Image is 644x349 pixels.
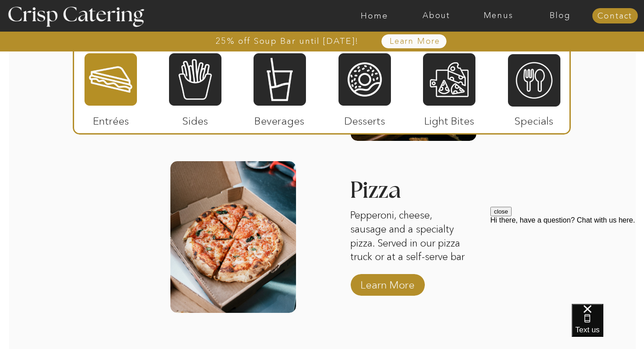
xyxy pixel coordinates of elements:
a: Menus [467,11,529,20]
a: Contact [592,12,638,21]
a: Blog [529,11,591,20]
iframe: podium webchat widget prompt [490,207,644,315]
iframe: podium webchat widget bubble [572,304,644,349]
p: Entrées [81,106,141,132]
p: Desserts [335,106,395,132]
p: Specials [504,106,564,132]
p: Pepperoni, cheese, sausage and a specialty pizza. Served in our pizza truck or at a self-serve bar [350,209,470,264]
a: Home [343,11,405,20]
a: About [405,11,467,20]
p: Sides [165,106,225,132]
a: 25% off Soup Bar until [DATE]! [183,37,391,46]
a: Learn More [369,37,461,46]
p: Light Bites [419,106,479,132]
h3: Pizza [350,179,444,205]
p: Beverages [249,106,310,132]
a: Learn More [357,270,418,296]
